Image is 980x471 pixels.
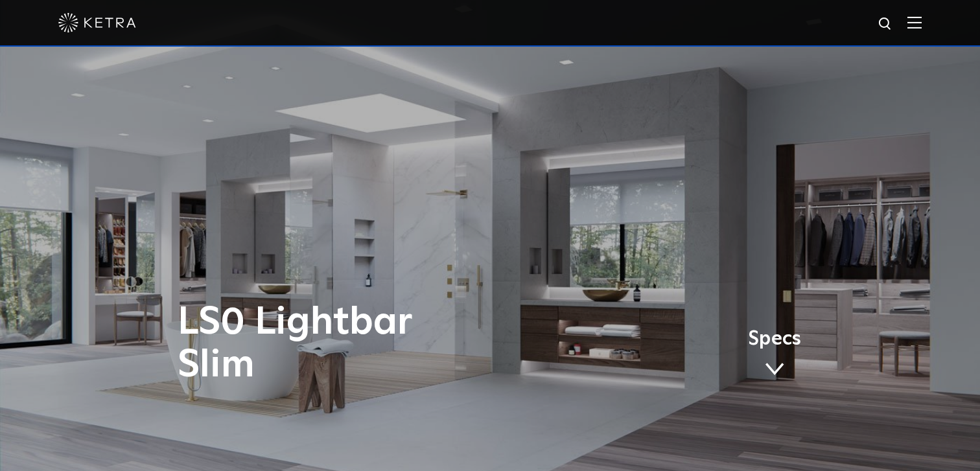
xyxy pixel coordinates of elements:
a: Specs [748,330,801,380]
span: Specs [748,330,801,349]
h1: LS0 Lightbar Slim [178,301,544,387]
img: Hamburger%20Nav.svg [907,16,922,29]
img: search icon [878,16,894,32]
img: ketra-logo-2019-white [58,13,136,32]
